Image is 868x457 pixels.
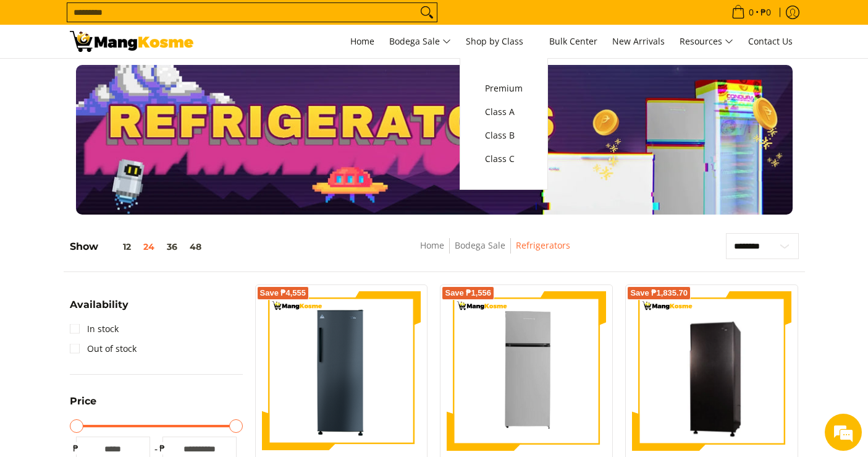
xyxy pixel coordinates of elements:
[137,242,161,252] button: 24
[156,442,169,455] span: ₱
[70,339,137,359] a: Out of stock
[680,34,733,49] span: Resources
[98,242,137,252] button: 12
[206,25,799,58] nav: Main Menu
[445,289,491,297] span: Save ₱1,556
[262,291,421,451] img: Condura 7.0 Cu. Ft. Upright Freezer Inverter Refrigerator, CUF700MNi (Class A)
[759,8,773,17] span: ₱0
[389,34,451,49] span: Bodega Sale
[417,3,437,22] button: Search
[466,34,534,49] span: Shop by Class
[479,77,529,100] a: Premium
[543,25,604,58] a: Bulk Center
[549,35,597,47] span: Bulk Center
[479,147,529,171] a: Class C
[728,6,775,19] span: •
[485,128,523,143] span: Class B
[70,31,193,52] img: Bodega Sale Refrigerator l Mang Kosme: Home Appliances Warehouse Sale
[344,25,381,58] a: Home
[516,239,570,251] a: Refrigerators
[630,289,688,297] span: Save ₱1,835.70
[742,25,799,58] a: Contact Us
[673,25,739,58] a: Resources
[161,242,183,252] button: 36
[747,8,756,17] span: 0
[447,291,606,451] img: Kelvinator 7.3 Cu.Ft. Direct Cool KLC Manual Defrost Standard Refrigerator (Silver) (Class A)
[748,35,793,47] span: Contact Us
[383,25,457,58] a: Bodega Sale
[70,300,129,310] span: Availability
[70,319,119,339] a: In stock
[632,293,791,449] img: Condura 7.3 Cu. Ft. Single Door - Direct Cool Inverter Refrigerator, CSD700SAi (Class A)
[183,242,208,252] button: 48
[612,35,665,47] span: New Arrivals
[455,239,505,251] a: Bodega Sale
[70,396,96,416] summary: Open
[70,396,96,406] span: Price
[70,241,208,253] h5: Show
[606,25,671,58] a: New Arrivals
[350,35,374,47] span: Home
[479,124,529,147] a: Class B
[485,152,523,167] span: Class C
[485,105,523,120] span: Class A
[70,300,129,319] summary: Open
[460,25,541,58] a: Shop by Class
[260,289,306,297] span: Save ₱4,555
[479,100,529,124] a: Class A
[70,442,82,455] span: ₱
[330,238,660,266] nav: Breadcrumbs
[485,81,523,96] span: Premium
[420,239,444,251] a: Home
